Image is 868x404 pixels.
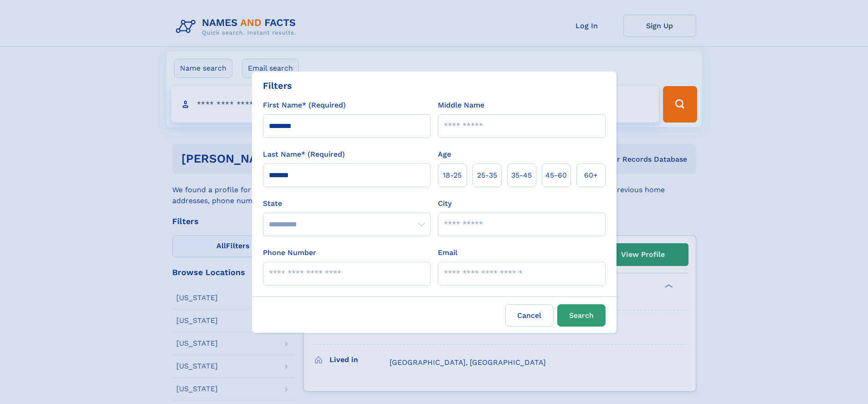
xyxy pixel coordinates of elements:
[557,304,606,327] button: Search
[443,170,462,181] span: 18‑25
[263,149,345,160] label: Last Name* (Required)
[438,198,452,209] label: City
[438,149,451,160] label: Age
[584,170,598,181] span: 60+
[545,170,567,181] span: 45‑60
[263,79,292,92] div: Filters
[477,170,497,181] span: 25‑35
[263,198,431,209] label: State
[438,247,457,258] label: Email
[505,304,554,327] label: Cancel
[263,247,316,258] label: Phone Number
[511,170,532,181] span: 35‑45
[438,100,484,111] label: Middle Name
[263,100,346,111] label: First Name* (Required)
